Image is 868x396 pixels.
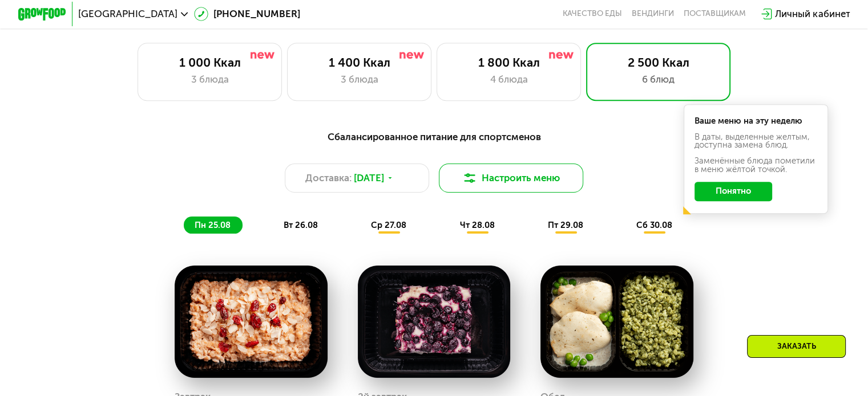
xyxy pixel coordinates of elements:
[77,129,791,144] div: Сбалансированное питание для спортсменов
[684,9,746,19] div: поставщикам
[599,72,718,87] div: 6 блюд
[305,171,352,185] span: Доставка:
[695,182,772,201] button: Понятно
[695,133,818,150] div: В даты, выделенные желтым, доступна замена блюд.
[548,220,583,230] span: пт 29.08
[449,72,568,87] div: 4 блюда
[354,171,384,185] span: [DATE]
[563,9,622,19] a: Качество еды
[632,9,674,19] a: Вендинги
[150,55,269,70] div: 1 000 Ккал
[747,335,846,358] div: Заказать
[695,117,818,125] div: Ваше меню на эту неделю
[150,72,269,87] div: 3 блюда
[439,164,584,193] button: Настроить меню
[599,55,718,70] div: 2 500 Ккал
[194,7,300,21] a: [PHONE_NUMBER]
[695,157,818,174] div: Заменённые блюда пометили в меню жёлтой точкой.
[636,220,672,230] span: сб 30.08
[300,55,419,70] div: 1 400 Ккал
[78,9,177,19] span: [GEOGRAPHIC_DATA]
[371,220,406,230] span: ср 27.08
[775,7,850,21] div: Личный кабинет
[449,55,568,70] div: 1 800 Ккал
[195,220,231,230] span: пн 25.08
[459,220,494,230] span: чт 28.08
[300,72,419,87] div: 3 блюда
[284,220,318,230] span: вт 26.08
